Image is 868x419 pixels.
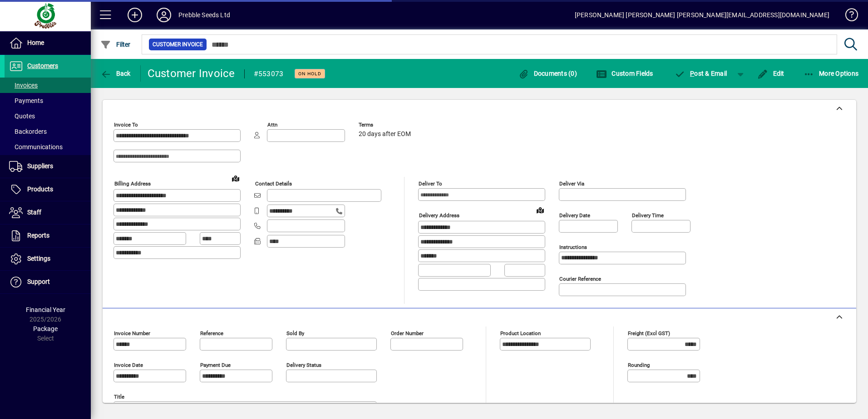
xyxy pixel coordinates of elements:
[267,122,277,128] mat-label: Attn
[5,108,91,124] a: Quotes
[594,65,656,82] button: Custom Fields
[120,7,149,23] button: Add
[5,139,91,155] a: Communications
[5,224,91,247] a: Reports
[100,41,131,48] span: Filter
[27,255,50,262] span: Settings
[114,330,150,336] mat-label: Invoice number
[838,2,857,31] a: Knowledge Base
[628,362,650,368] mat-label: Rounding
[254,67,284,81] div: #553073
[5,32,91,54] a: Home
[559,212,590,219] mat-label: Delivery date
[5,155,91,178] a: Suppliers
[5,178,91,201] a: Products
[559,180,584,187] mat-label: Deliver via
[9,112,35,120] span: Quotes
[690,70,694,77] span: P
[757,70,784,77] span: Edit
[559,244,587,250] mat-label: Instructions
[27,232,49,239] span: Reports
[596,70,653,77] span: Custom Fields
[533,203,547,217] a: View on map
[27,62,58,69] span: Customers
[9,128,47,135] span: Backorders
[33,325,58,332] span: Package
[755,65,787,82] button: Edit
[5,201,91,224] a: Staff
[5,78,91,93] a: Invoices
[286,362,321,368] mat-label: Delivery status
[153,40,203,49] span: Customer Invoice
[5,124,91,139] a: Backorders
[575,8,829,22] div: [PERSON_NAME] [PERSON_NAME] [PERSON_NAME][EMAIL_ADDRESS][DOMAIN_NAME]
[804,70,859,77] span: More Options
[98,65,133,82] button: Back
[628,330,670,336] mat-label: Freight (excl GST)
[27,278,50,285] span: Support
[100,70,131,77] span: Back
[5,271,91,293] a: Support
[286,330,304,336] mat-label: Sold by
[298,71,321,77] span: On hold
[9,143,63,151] span: Communications
[801,65,861,82] button: More Options
[670,65,732,82] button: Post & Email
[178,8,230,22] div: Prebble Seeds Ltd
[559,276,601,282] mat-label: Courier Reference
[98,36,133,53] button: Filter
[391,330,424,336] mat-label: Order number
[516,65,579,82] button: Documents (0)
[114,122,138,128] mat-label: Invoice To
[5,248,91,270] a: Settings
[149,7,178,23] button: Profile
[26,306,65,313] span: Financial Year
[419,180,442,187] mat-label: Deliver To
[9,97,43,104] span: Payments
[518,70,577,77] span: Documents (0)
[114,394,124,400] mat-label: Title
[200,362,231,368] mat-label: Payment due
[27,185,53,193] span: Products
[9,82,38,89] span: Invoices
[200,330,223,336] mat-label: Reference
[228,171,243,185] a: View on map
[675,70,727,77] span: ost & Email
[91,65,141,82] app-page-header-button: Back
[114,362,143,368] mat-label: Invoice date
[500,330,541,336] mat-label: Product location
[148,66,235,81] div: Customer Invoice
[359,122,413,128] span: Terms
[27,209,41,216] span: Staff
[5,93,91,108] a: Payments
[632,212,664,219] mat-label: Delivery time
[27,39,44,46] span: Home
[27,162,53,170] span: Suppliers
[359,131,411,138] span: 20 days after EOM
